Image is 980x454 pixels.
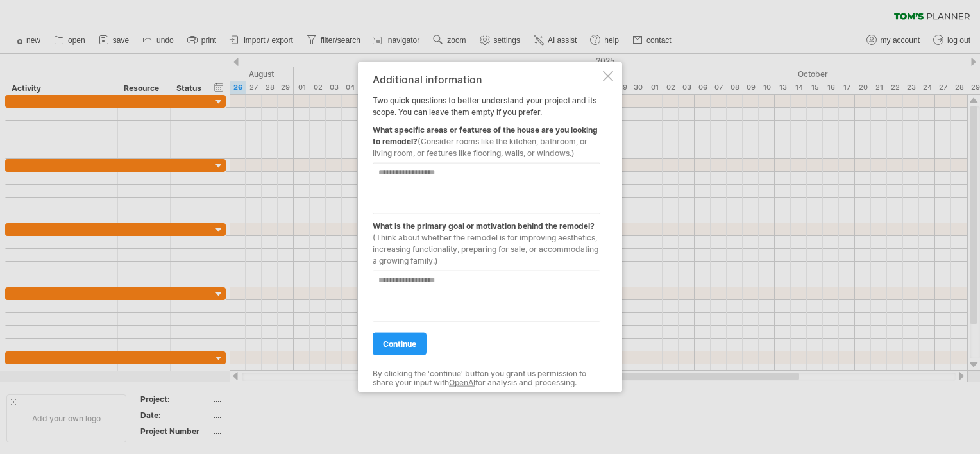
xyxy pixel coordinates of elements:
[373,214,600,267] div: What is the primary goal or motivation behind the remodel?
[373,74,600,85] div: Additional information
[373,118,600,159] div: What specific areas or features of the house are you looking to remodel?
[373,137,587,158] span: (Consider rooms like the kitchen, bathroom, or living room, or features like flooring, walls, or ...
[449,378,475,387] a: OpenAI
[373,233,598,265] span: (Think about whether the remodel is for improving aesthetics, increasing functionality, preparing...
[373,74,600,381] div: Two quick questions to better understand your project and its scope. You can leave them empty if ...
[373,333,427,355] a: continue
[373,369,600,388] div: By clicking the 'continue' button you grant us permission to share your input with for analysis a...
[383,339,416,349] span: continue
